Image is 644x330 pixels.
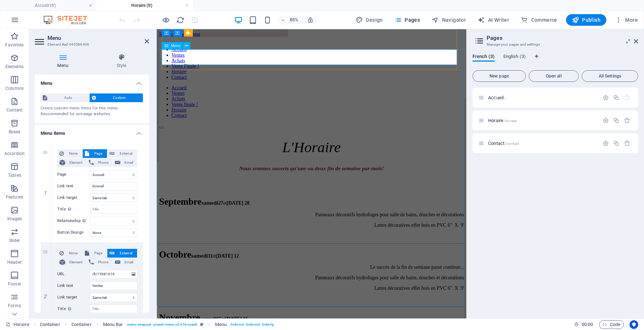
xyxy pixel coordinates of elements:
div: Design (Ctrl+Alt+Y) [353,14,386,26]
button: Commerce [518,14,560,26]
div: Remove [624,140,630,146]
span: Pages [395,16,420,24]
span: Page [91,249,105,258]
input: Title [90,305,137,313]
span: Code [602,320,620,329]
span: French (3) [472,52,495,62]
p: Favorites [5,42,24,48]
h6: 85% [288,16,300,24]
span: Email [123,258,135,267]
button: Open all [529,70,579,82]
h4: Style [94,54,149,69]
span: Commerce [521,16,557,24]
label: Link text [57,281,90,290]
p: Footer [8,281,21,287]
div: Contact/contact [486,141,599,146]
em: 1 [40,190,50,196]
i: On resize automatically adjust zoom level to fit chosen device. [307,17,314,23]
h4: Menu [35,54,94,69]
span: / [504,96,506,100]
button: Code [599,320,624,329]
button: reload [176,16,185,24]
span: Auto [49,93,87,102]
div: Create custom menu items for this menu. Recommended for one-page websites. [41,105,143,117]
label: Page [57,170,90,179]
p: Tables [8,172,21,178]
label: Link target [57,293,90,302]
span: Menu [171,44,180,47]
button: All Settings [582,70,638,82]
div: Accueil/ [486,95,599,100]
div: Duplicate [613,140,619,146]
p: Images [7,216,22,222]
label: Title [57,305,90,313]
span: Click to select. Double-click to edit [40,320,60,329]
span: Publish [572,16,600,24]
button: Element [57,258,86,267]
button: Pages [392,14,423,26]
input: URL... [90,270,137,279]
input: Link text... [90,182,137,191]
span: Click to select. Double-click to edit [71,320,92,329]
div: Remove [624,117,630,124]
span: English (3) [503,52,526,62]
h3: Manage your pages and settings [487,41,624,48]
button: Click here to leave preview mode and continue editing [161,16,170,24]
p: Header [7,259,22,265]
p: Content [7,107,22,113]
button: None [57,249,82,258]
a: Click to cancel selection. Double-click to open Pages [6,320,29,329]
span: Phone [96,158,110,167]
span: /contact [505,142,519,146]
button: Email [113,258,137,267]
button: Phone [87,158,112,167]
span: Element [67,258,84,267]
button: Design [353,14,386,26]
nav: breadcrumb [40,320,274,329]
span: Click to open page [488,141,519,146]
button: Usercentrics [629,320,638,329]
h4: Menu [35,75,149,88]
span: /horaire [504,119,517,123]
h4: Menu items [35,125,149,138]
span: Design [356,16,383,24]
label: Button Design [57,228,90,237]
span: None [66,149,80,158]
div: Settings [603,117,609,124]
label: Relationship [57,217,90,225]
p: Boxes [9,129,21,135]
a: Skip to main content [3,3,51,9]
button: None [57,149,82,158]
i: Reload page [176,16,185,24]
button: Element [57,158,86,167]
button: Publish [566,14,606,26]
span: Click to select. Double-click to edit [103,320,123,329]
button: 85% [277,16,303,24]
div: The startpage cannot be deleted [624,95,630,101]
span: Horaire [488,118,517,123]
p: Elements [5,64,24,70]
button: AI Writer [475,14,512,26]
label: Title [57,205,90,214]
span: Navigator [432,16,466,24]
div: Horaire/horaire [486,118,599,123]
span: : [587,322,588,327]
h3: Element #ed-943586406 [48,41,135,48]
label: Link text [57,182,90,191]
span: External [117,149,135,158]
span: Page [91,149,105,158]
label: Link target [57,193,90,202]
div: Duplicate [613,117,619,124]
button: Auto [41,93,89,102]
button: Email [113,158,137,167]
button: New page [472,70,526,82]
span: 00 00 [582,320,593,329]
button: Page [83,249,107,258]
span: . hide-sm .hide-md .hide-lg [230,320,274,329]
p: Features [6,194,23,200]
h2: Pages [487,35,638,41]
button: External [107,249,137,258]
div: Duplicate [613,95,619,101]
p: Slider [9,238,20,243]
div: Language Tabs [472,54,638,67]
